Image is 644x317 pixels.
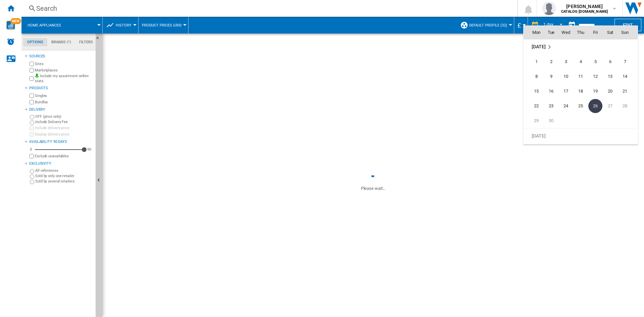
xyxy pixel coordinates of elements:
td: Sunday September 21 2025 [618,84,638,99]
td: Wednesday September 17 2025 [558,84,573,99]
span: 8 [530,70,543,83]
span: [DATE] [532,44,545,49]
td: Sunday September 28 2025 [618,99,638,113]
th: Thu [573,26,588,39]
th: Fri [588,26,603,39]
tr: Week 5 [524,113,638,128]
td: Saturday September 13 2025 [603,69,618,84]
span: 2 [544,55,558,68]
span: 19 [589,85,602,98]
th: Sat [603,26,618,39]
md-calendar: Calendar [524,26,638,144]
td: Thursday September 18 2025 [573,84,588,99]
span: 4 [574,55,587,68]
span: 9 [544,70,558,83]
span: 21 [618,85,632,98]
tr: Week undefined [524,39,638,54]
th: Mon [524,26,544,39]
td: Tuesday September 16 2025 [544,84,558,99]
span: 22 [530,99,543,113]
span: 11 [574,70,587,83]
span: 14 [618,70,632,83]
td: Sunday September 7 2025 [618,54,638,69]
td: Tuesday September 2 2025 [544,54,558,69]
span: 13 [603,70,617,83]
td: Friday September 26 2025 [588,99,603,113]
td: September 2025 [524,39,638,54]
td: Thursday September 4 2025 [573,54,588,69]
td: Friday September 19 2025 [588,84,603,99]
span: 10 [559,70,573,83]
td: Tuesday September 23 2025 [544,99,558,113]
span: 17 [559,85,573,98]
td: Monday September 8 2025 [524,69,544,84]
td: Saturday September 27 2025 [603,99,618,113]
td: Monday September 22 2025 [524,99,544,113]
td: Sunday September 14 2025 [618,69,638,84]
span: 20 [603,85,617,98]
span: 5 [589,55,602,68]
td: Wednesday September 24 2025 [558,99,573,113]
tr: Week 4 [524,99,638,113]
td: Tuesday September 30 2025 [544,113,558,128]
td: Saturday September 6 2025 [603,54,618,69]
th: Sun [618,26,638,39]
span: 7 [618,55,632,68]
td: Thursday September 25 2025 [573,99,588,113]
td: Friday September 5 2025 [588,54,603,69]
td: Saturday September 20 2025 [603,84,618,99]
tr: Week 3 [524,84,638,99]
td: Monday September 1 2025 [524,54,544,69]
td: Monday September 15 2025 [524,84,544,99]
span: [DATE] [532,133,545,138]
tr: Week 1 [524,54,638,69]
td: Thursday September 11 2025 [573,69,588,84]
span: 16 [544,85,558,98]
td: Friday September 12 2025 [588,69,603,84]
th: Tue [544,26,558,39]
span: 23 [544,99,558,113]
tr: Week undefined [524,128,638,143]
td: Monday September 29 2025 [524,113,544,128]
span: 18 [574,85,587,98]
span: 25 [574,99,587,113]
td: Wednesday September 3 2025 [558,54,573,69]
span: 1 [530,55,543,68]
tr: Week 2 [524,69,638,84]
span: 3 [559,55,573,68]
span: 24 [559,99,573,113]
span: 6 [603,55,617,68]
th: Wed [558,26,573,39]
span: 26 [588,99,602,113]
td: Wednesday September 10 2025 [558,69,573,84]
td: Tuesday September 9 2025 [544,69,558,84]
span: 15 [530,85,543,98]
span: 12 [589,70,602,83]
